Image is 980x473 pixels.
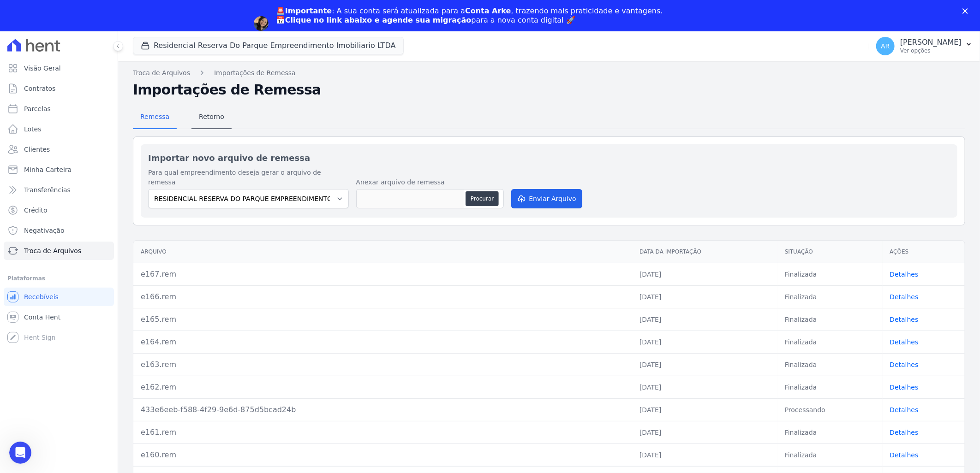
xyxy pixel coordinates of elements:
div: 433e6eeb-f588-4f29-9e6d-875d5bcad24b [141,404,625,415]
span: Contratos [24,84,55,93]
p: Ver opções [900,47,962,54]
th: Ações [883,241,965,263]
div: Plataformas [7,273,110,284]
a: Clientes [4,140,114,159]
a: Transferências [4,181,114,199]
a: Visão Geral [4,59,114,77]
b: Clique no link abaixo e agende sua migração [285,16,472,24]
div: e165.rem [141,314,625,325]
a: Importações de Remessa [214,68,296,78]
span: Retorno [193,107,230,126]
img: Profile image for Adriane [254,16,269,31]
td: [DATE] [632,286,777,308]
span: Conta Hent [24,313,60,322]
a: Remessa [133,106,177,130]
iframe: Intercom live chat [9,442,31,464]
h2: Importar novo arquivo de remessa [148,152,950,164]
th: Data da Importação [632,241,777,263]
div: : A sua conta será atualizada para a , trazendo mais praticidade e vantagens. 📅 para a nova conta... [276,6,663,25]
button: Procurar [466,191,499,206]
td: Finalizada [777,331,883,354]
a: Negativação [4,221,114,240]
td: [DATE] [632,421,777,444]
span: Transferências [24,185,71,195]
td: Finalizada [777,421,883,444]
button: Enviar Arquivo [511,189,582,208]
a: Detalhes [890,293,919,301]
td: Finalizada [777,308,883,331]
th: Situação [777,241,883,263]
span: Parcelas [24,104,51,113]
a: Detalhes [890,361,919,368]
td: [DATE] [632,376,777,399]
span: Clientes [24,145,50,154]
a: Detalhes [890,429,919,436]
button: AR [PERSON_NAME] Ver opções [869,33,980,59]
a: Detalhes [890,406,919,414]
td: Finalizada [777,286,883,308]
div: e166.rem [141,291,625,302]
a: Conta Hent [4,308,114,326]
a: Minha Carteira [4,160,114,179]
td: [DATE] [632,331,777,354]
label: Para qual empreendimento deseja gerar o arquivo de remessa [148,168,349,187]
span: Negativação [24,226,65,235]
th: Arquivo [133,241,632,263]
a: Agendar migração [276,30,352,41]
span: Lotes [24,124,42,134]
a: Contratos [4,79,114,98]
div: e164.rem [141,337,625,348]
span: Recebíveis [24,292,59,302]
b: Conta Arke [465,6,511,15]
div: e161.rem [141,427,625,438]
td: Processando [777,399,883,421]
div: e167.rem [141,269,625,280]
a: Detalhes [890,316,919,323]
a: Detalhes [890,338,919,346]
div: e163.rem [141,359,625,370]
a: Parcelas [4,100,114,118]
a: Troca de Arquivos [133,68,190,78]
td: [DATE] [632,308,777,331]
td: [DATE] [632,263,777,286]
div: Fechar [962,8,972,14]
span: AR [881,43,890,49]
a: Retorno [191,106,232,130]
td: [DATE] [632,399,777,421]
label: Anexar arquivo de remessa [356,177,504,187]
td: Finalizada [777,263,883,286]
h2: Importações de Remessa [133,82,965,98]
span: Visão Geral [24,64,61,73]
td: [DATE] [632,354,777,376]
a: Detalhes [890,271,919,278]
span: Troca de Arquivos [24,246,81,255]
span: Crédito [24,206,48,215]
span: Minha Carteira [24,165,72,174]
a: Detalhes [890,384,919,391]
a: Lotes [4,120,114,138]
nav: Breadcrumb [133,68,965,78]
td: Finalizada [777,444,883,467]
div: e162.rem [141,382,625,393]
b: 🚨Importante [276,6,332,15]
a: Detalhes [890,451,919,459]
td: [DATE] [632,444,777,467]
td: Finalizada [777,376,883,399]
a: Crédito [4,201,114,219]
a: Troca de Arquivos [4,242,114,260]
div: e160.rem [141,449,625,461]
button: Residencial Reserva Do Parque Empreendimento Imobiliario LTDA [133,37,404,54]
td: Finalizada [777,354,883,376]
p: [PERSON_NAME] [900,38,962,47]
span: Remessa [135,107,175,126]
a: Recebíveis [4,288,114,306]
